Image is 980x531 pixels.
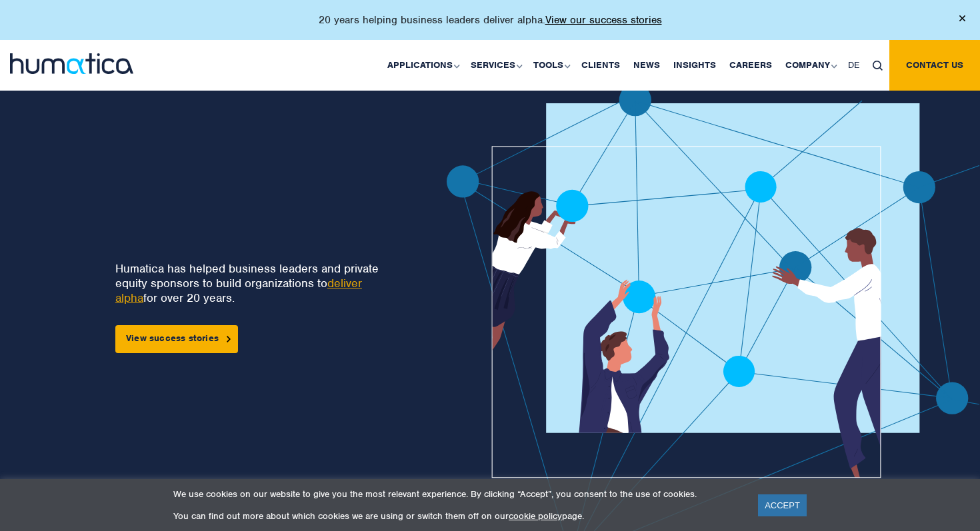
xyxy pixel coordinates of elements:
[575,40,627,91] a: Clients
[841,40,866,91] a: DE
[319,13,662,27] p: 20 years helping business leaders deliver alpha.
[627,40,667,91] a: News
[509,510,562,522] a: cookie policy
[381,40,464,91] a: Applications
[545,13,662,27] a: View our success stories
[527,40,575,91] a: Tools
[10,53,133,74] img: logo
[889,40,980,91] a: Contact us
[667,40,723,91] a: Insights
[173,488,741,500] p: We use cookies on our website to give you the most relevant experience. By clicking “Accept”, you...
[227,336,231,342] img: arrowicon
[873,61,883,71] img: search_icon
[173,510,741,522] p: You can find out more about which cookies we are using or switch them off on our page.
[779,40,841,91] a: Company
[723,40,779,91] a: Careers
[115,325,238,353] a: View success stories
[115,276,362,305] a: deliver alpha
[464,40,527,91] a: Services
[115,261,402,305] p: Humatica has helped business leaders and private equity sponsors to build organizations to for ov...
[758,494,807,516] a: ACCEPT
[848,59,859,71] span: DE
